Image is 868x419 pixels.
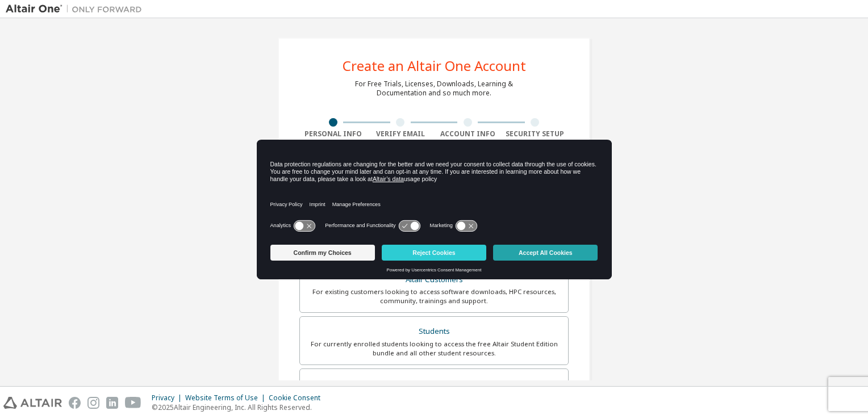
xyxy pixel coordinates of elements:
div: Personal Info [299,129,367,139]
img: linkedin.svg [106,397,118,409]
div: Cookie Consent [269,393,327,403]
img: Altair One [6,3,148,15]
div: Account Info [434,129,502,139]
img: youtube.svg [125,397,141,409]
div: Privacy [152,393,185,403]
img: altair_logo.svg [3,397,62,409]
div: Altair Customers [307,272,561,288]
div: Students [307,324,561,340]
p: © 2025 Altair Engineering, Inc. All Rights Reserved. [152,403,327,412]
div: Create an Altair One Account [343,59,526,73]
div: For existing customers looking to access software downloads, HPC resources, community, trainings ... [307,287,561,305]
div: Website Terms of Use [185,393,269,403]
div: Verify Email [367,129,435,139]
img: facebook.svg [69,397,81,409]
div: For currently enrolled students looking to access the free Altair Student Edition bundle and all ... [307,340,561,358]
img: instagram.svg [87,397,99,409]
div: Security Setup [502,129,569,139]
div: Faculty [307,376,561,392]
div: For Free Trials, Licenses, Downloads, Learning & Documentation and so much more. [355,79,513,98]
